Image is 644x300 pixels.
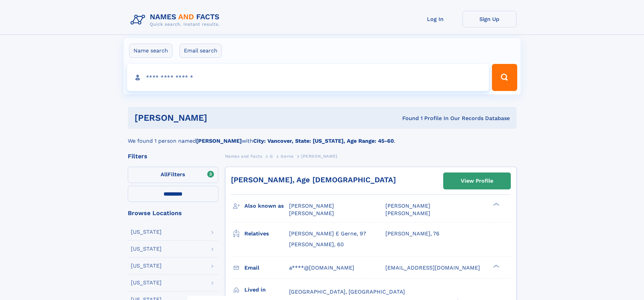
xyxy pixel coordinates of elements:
a: Sign Up [462,11,517,27]
div: ❯ [492,202,500,207]
span: Gerne [281,154,293,159]
h3: Also known as [244,200,289,212]
h1: [PERSON_NAME] [135,114,305,122]
span: [PERSON_NAME] [301,154,337,159]
span: All [161,171,168,178]
a: G [270,152,273,160]
span: [PERSON_NAME] [385,203,430,209]
input: search input [127,64,489,91]
a: View Profile [444,173,510,189]
span: G [270,154,273,159]
span: [EMAIL_ADDRESS][DOMAIN_NAME] [385,264,480,271]
a: [PERSON_NAME], Age [DEMOGRAPHIC_DATA] [231,176,396,184]
a: Names and Facts [225,152,262,160]
b: City: Vancover, State: [US_STATE], Age Range: 45-60 [253,138,394,144]
h3: Email [244,262,289,274]
a: [PERSON_NAME], 60 [289,241,344,248]
img: Logo Names and Facts [128,11,225,29]
div: ❯ [492,264,500,268]
div: Browse Locations [128,210,218,216]
div: [US_STATE] [131,246,162,252]
h3: Lived in [244,284,289,296]
div: [US_STATE] [131,263,162,269]
a: [PERSON_NAME] E Gerne, 97 [289,230,366,237]
span: [GEOGRAPHIC_DATA], [GEOGRAPHIC_DATA] [289,289,405,295]
span: [PERSON_NAME] [385,210,430,216]
b: [PERSON_NAME] [196,138,242,144]
label: Email search [180,44,222,58]
a: Gerne [281,152,293,160]
span: [PERSON_NAME] [289,203,334,209]
h3: Relatives [244,228,289,239]
div: Filters [128,153,218,159]
a: [PERSON_NAME], 76 [385,230,439,237]
label: Filters [128,167,218,183]
a: Log In [408,11,462,27]
div: Found 1 Profile In Our Records Database [305,115,510,122]
label: Name search [129,44,172,58]
div: We found 1 person named with . [128,129,517,145]
div: [US_STATE] [131,229,162,235]
div: [US_STATE] [131,280,162,285]
button: Search Button [492,64,517,91]
div: View Profile [461,173,493,189]
span: [PERSON_NAME] [289,210,334,216]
